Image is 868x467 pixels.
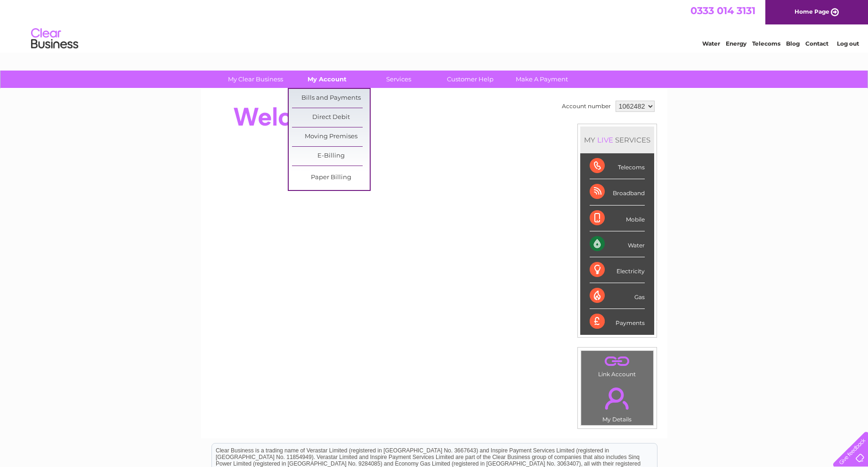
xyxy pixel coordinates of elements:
[580,127,654,153] div: MY SERVICES
[292,127,370,146] a: Moving Premises
[212,5,657,46] div: Clear Business is a trading name of Verastar Limited (registered in [GEOGRAPHIC_DATA] No. 3667643...
[837,40,859,47] a: Log out
[292,147,370,166] a: E-Billing
[690,5,755,16] a: 0333 014 3131
[590,257,645,283] div: Electricity
[31,24,79,53] img: logo.png
[217,71,294,88] a: My Clear Business
[292,108,370,127] a: Direct Debit
[726,40,746,47] a: Energy
[590,179,645,205] div: Broadband
[590,231,645,257] div: Water
[292,89,370,108] a: Bills and Payments
[595,135,615,144] div: LIVE
[584,353,651,370] a: .
[360,71,438,88] a: Services
[581,380,654,426] td: My Details
[590,153,645,179] div: Telecoms
[581,350,654,380] td: Link Account
[702,40,720,47] a: Water
[590,206,645,231] div: Mobile
[503,71,581,88] a: Make A Payment
[292,168,370,187] a: Paper Billing
[590,283,645,309] div: Gas
[590,309,645,334] div: Payments
[752,40,780,47] a: Telecoms
[560,98,613,114] td: Account number
[786,40,800,47] a: Blog
[805,40,828,47] a: Contact
[288,71,366,88] a: My Account
[431,71,509,88] a: Customer Help
[584,382,651,415] a: .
